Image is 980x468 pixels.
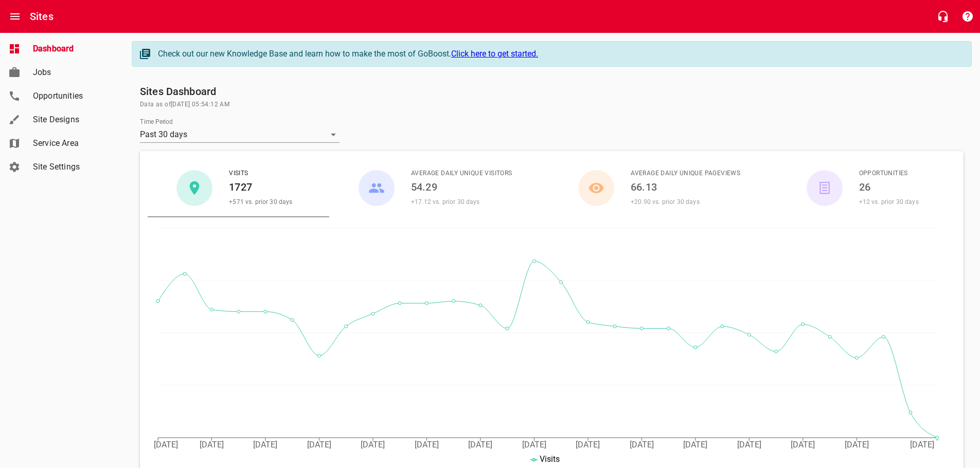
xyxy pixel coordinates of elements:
[451,49,538,59] a: Click here to get started.
[631,198,700,205] span: +20.90 vs. prior 30 days
[200,440,224,450] tspan: [DATE]
[955,4,980,29] button: Support Portal
[361,440,385,450] tspan: [DATE]
[631,179,740,195] h6: 66.13
[229,169,292,179] span: Visits
[737,440,761,450] tspan: [DATE]
[30,8,54,25] h6: Sites
[140,119,173,125] label: Time Period
[33,161,111,173] span: Site Settings
[540,454,560,464] span: Visits
[411,198,480,205] span: +17.12 vs. prior 30 days
[859,179,919,195] h6: 26
[845,440,869,450] tspan: [DATE]
[576,440,600,450] tspan: [DATE]
[859,198,919,205] span: +12 vs. prior 30 days
[415,440,439,450] tspan: [DATE]
[158,48,961,60] div: Check out our new Knowledge Base and learn how to make the most of GoBoost.
[683,440,707,450] tspan: [DATE]
[791,440,815,450] tspan: [DATE]
[140,83,964,100] h6: Sites Dashboard
[910,440,934,450] tspan: [DATE]
[154,440,178,450] tspan: [DATE]
[229,198,292,205] span: +571 vs. prior 30 days
[411,179,512,195] h6: 54.29
[229,179,292,195] h6: 1727
[33,114,111,126] span: Site Designs
[253,440,277,450] tspan: [DATE]
[33,66,111,79] span: Jobs
[931,4,955,29] button: Live Chat
[33,90,111,102] span: Opportunities
[33,43,111,55] span: Dashboard
[411,169,512,179] span: Average Daily Unique Visitors
[859,169,919,179] span: Opportunities
[33,137,111,149] span: Service Area
[631,169,740,179] span: Average Daily Unique Pageviews
[140,126,340,143] div: Past 30 days
[307,440,331,450] tspan: [DATE]
[468,440,492,450] tspan: [DATE]
[630,440,654,450] tspan: [DATE]
[140,100,964,110] span: Data as of [DATE] 05:54:12 AM
[522,440,546,450] tspan: [DATE]
[3,4,27,29] button: Open drawer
